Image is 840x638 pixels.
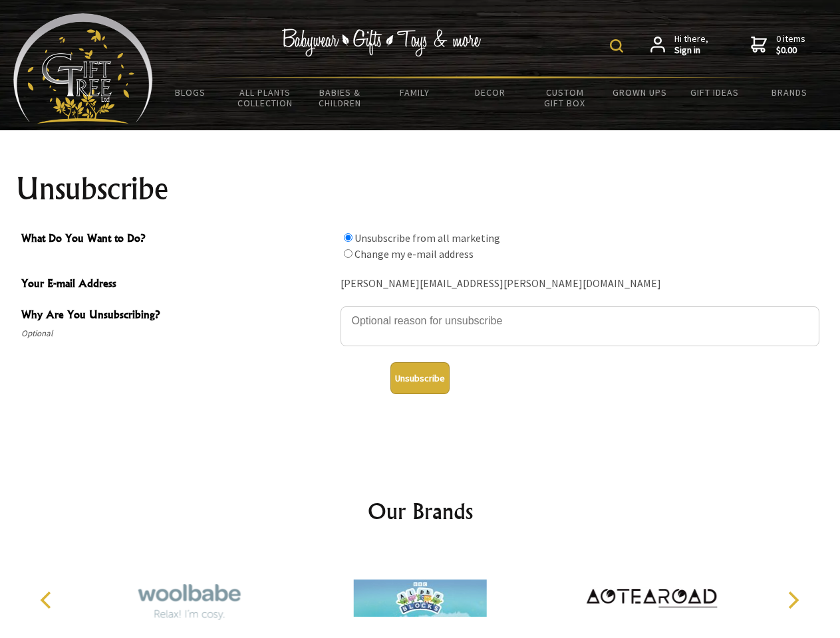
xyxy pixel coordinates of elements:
[778,585,807,615] button: Next
[21,306,334,326] span: Why Are You Unsubscribing?
[674,33,708,56] span: Hi there,
[378,78,453,106] a: Family
[282,29,482,56] img: Babywear - Gifts - Toys & more
[602,78,677,106] a: Grown Ups
[13,13,153,124] img: Babyware - Gifts - Toys and more...
[752,78,827,106] a: Brands
[303,78,378,117] a: Babies & Children
[21,326,334,342] span: Optional
[390,362,450,394] button: Unsubscribe
[674,45,708,56] strong: Sign in
[776,33,805,56] span: 0 items
[677,78,752,106] a: Gift Ideas
[341,306,819,346] textarea: Why Are You Unsubscribing?
[610,39,623,53] img: product search
[650,33,708,56] a: Hi there,Sign in
[228,78,303,117] a: All Plants Collection
[27,495,814,527] h2: Our Brands
[16,173,825,205] h1: Unsubscribe
[354,247,474,261] label: Change my e-mail address
[776,45,805,56] strong: $0.00
[21,230,334,249] span: What Do You Want to Do?
[527,78,603,117] a: Custom Gift Box
[452,78,527,106] a: Decor
[751,33,805,56] a: 0 items$0.00
[344,233,352,242] input: What Do You Want to Do?
[344,249,352,258] input: What Do You Want to Do?
[33,585,63,615] button: Previous
[354,231,500,245] label: Unsubscribe from all marketing
[153,78,228,106] a: BLOGS
[21,275,334,294] span: Your E-mail Address
[341,274,819,294] div: [PERSON_NAME][EMAIL_ADDRESS][PERSON_NAME][DOMAIN_NAME]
